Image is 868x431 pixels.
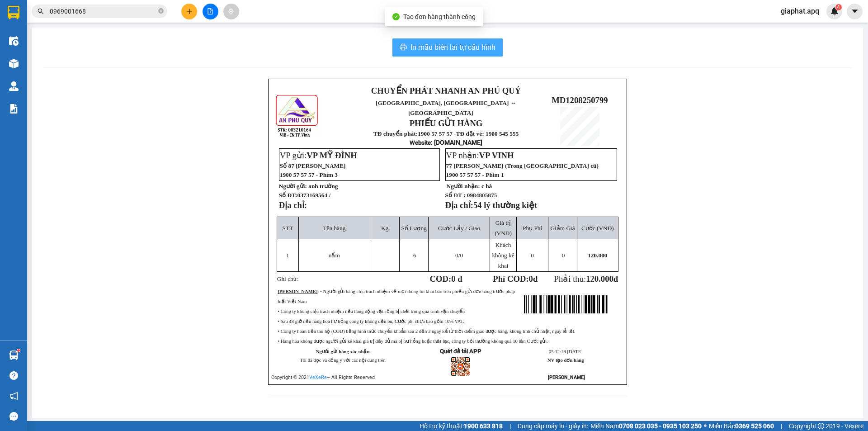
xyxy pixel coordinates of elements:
[837,4,840,10] span: 4
[278,309,465,314] span: • Công ty không chịu trách nhiệm nếu hàng động vật sống bị chết trong quá trình vận chuyển
[410,118,483,128] strong: PHIẾU GỬI HÀNG
[9,36,19,46] img: warehouse-icon
[774,5,826,17] span: giaphat.apq
[280,171,338,178] span: 1900 57 57 57 - Phím 3
[581,225,614,232] span: Cước (VNĐ)
[9,371,18,380] span: question-circle
[297,192,330,199] span: 0373169564 /
[552,95,608,105] span: MD1208250799
[447,183,480,189] strong: Người nhận:
[38,8,44,14] span: search
[529,274,533,284] span: 0
[300,358,386,363] span: Tôi đã đọc và đồng ý với các nội dung trên
[392,38,503,57] button: printerIn mẫu biên lai tự cấu hình
[562,252,565,259] span: 0
[307,151,357,160] span: VP MỸ ĐÌNH
[550,225,575,232] span: Giảm Giá
[279,192,330,199] strong: Số ĐT:
[418,130,456,137] strong: 1900 57 57 57 -
[329,252,340,259] span: nấm
[440,348,481,355] strong: Quét để tải APP
[376,99,516,116] span: [GEOGRAPHIC_DATA], [GEOGRAPHIC_DATA] ↔ [GEOGRAPHIC_DATA]
[9,350,19,360] img: warehouse-icon
[323,225,345,232] span: Tên hàng
[410,42,495,53] span: In mẫu biên lai tự cấu hình
[445,192,466,199] strong: Số ĐT :
[781,421,782,431] span: |
[286,252,289,259] span: 1
[280,162,346,169] span: Số 87 [PERSON_NAME]
[158,8,164,14] span: close-circle
[392,13,400,20] span: check-circle
[410,139,431,146] span: Website
[709,421,774,431] span: Miền Bắc
[203,4,218,19] button: file-add
[403,13,476,20] span: Tạo đơn hàng thành công
[613,274,618,284] span: đ
[446,162,599,169] span: 77 [PERSON_NAME] (Trong [GEOGRAPHIC_DATA] cũ)
[518,421,588,431] span: Cung cấp máy in - giấy in:
[590,421,702,431] span: Miền Nam
[223,4,239,19] button: aim
[5,49,20,94] img: logo
[455,252,458,259] span: 0
[275,94,320,138] img: logo
[413,252,416,259] span: 6
[9,59,19,68] img: warehouse-icon
[830,7,839,15] img: icon-new-feature
[464,422,503,430] strong: 1900 633 818
[473,200,537,210] span: 54 lý thường kiệt
[186,8,193,14] span: plus
[17,349,20,352] sup: 1
[549,349,583,354] span: 05:12:19 [DATE]
[22,38,91,69] span: [GEOGRAPHIC_DATA], [GEOGRAPHIC_DATA] ↔ [GEOGRAPHIC_DATA]
[25,7,90,37] strong: CHUYỂN PHÁT NHANH AN PHÚ QUÝ
[308,183,338,189] span: anh trường
[9,412,18,421] span: message
[588,252,607,259] span: 120.000
[278,329,575,334] span: • Công ty hoàn tiền thu hộ (COD) bằng hình thức chuyển khoản sau 2 đến 3 ngày kể từ thời điểm gia...
[509,421,511,431] span: |
[445,200,473,210] strong: Địa chỉ:
[554,274,618,284] span: Phải thu:
[456,130,519,137] strong: TĐ đặt vé: 1900 545 555
[278,289,515,304] span: : • Người gửi hàng chịu trách nhiệm về mọi thông tin khai báo trên phiếu gửi đơn hàng trước pháp ...
[278,319,464,324] span: • Sau 48 giờ nếu hàng hóa hư hỏng công ty không đền bù, Cước phí chưa bao gồm 10% VAT.
[420,421,503,431] span: Hỗ trợ kỹ thuật:
[181,4,197,19] button: plus
[818,423,824,429] span: copyright
[446,151,514,160] span: VP nhận:
[495,219,512,237] span: Giá trị (VNĐ)
[547,358,584,363] strong: NV tạo đơn hàng
[851,7,859,15] span: caret-down
[479,151,514,160] span: VP VINH
[207,8,213,14] span: file-add
[371,86,521,95] strong: CHUYỂN PHÁT NHANH AN PHÚ QUÝ
[586,274,613,284] span: 120.000
[523,225,542,232] span: Phụ Phí
[8,6,19,19] img: logo-vxr
[531,252,534,259] span: 0
[438,225,480,232] span: Cước Lấy / Giao
[9,104,19,114] img: solution-icon
[158,7,164,16] span: close-circle
[279,200,307,210] strong: Địa chỉ:
[280,151,357,160] span: VP gửi:
[446,171,504,178] span: 1900 57 57 57 - Phím 1
[277,275,298,282] span: Ghi chú:
[228,8,234,14] span: aim
[735,422,774,430] strong: 0369 525 060
[455,252,463,259] span: /0
[278,339,548,344] span: • Hàng hóa không được người gửi kê khai giá trị đầy đủ mà bị hư hỏng hoặc thất lạc, công ty bồi t...
[492,242,514,269] span: Khách không kê khai
[467,192,497,199] span: 0984805875
[9,81,19,91] img: warehouse-icon
[400,43,407,52] span: printer
[278,289,317,294] strong: [PERSON_NAME]
[279,183,307,189] strong: Người gửi:
[381,225,388,232] span: Kg
[493,274,538,284] strong: Phí COD: đ
[309,374,327,380] a: VeXeRe
[451,274,462,284] span: 0 đ
[481,183,492,189] span: c hà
